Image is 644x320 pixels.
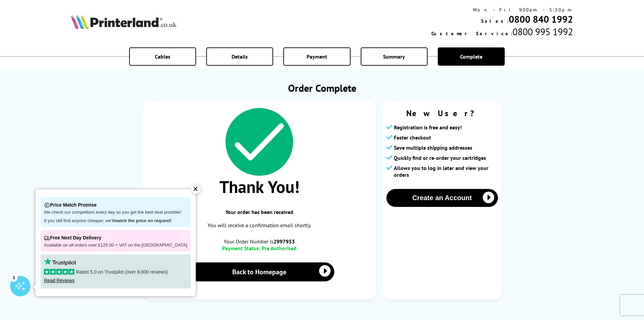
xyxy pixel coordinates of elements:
h1: Order Complete [143,81,501,94]
span: Pre Authorised [262,245,296,252]
span: Save multiple shipping addresses [394,144,472,151]
span: Thank You! [150,176,369,198]
span: Sales: [481,18,509,24]
p: Price Match Promise [44,200,187,210]
span: Cables [155,53,170,60]
span: Payment [307,53,327,60]
img: Printerland Logo [71,14,176,29]
img: trustpilot rating [44,258,76,265]
span: Registration is free and easy! [394,124,462,131]
span: Quickly find or re-order your cartridges [394,154,486,161]
b: 2997953 [273,238,295,245]
a: 0800 840 1992 [509,13,573,25]
span: Customer Service: [431,30,512,37]
div: ✕ [191,184,200,194]
span: New User? [386,108,498,119]
div: 1 [10,274,18,281]
span: Your order has been received [150,209,369,215]
span: Your Order Number is [150,238,369,245]
span: Complete [460,53,482,60]
div: Mon - Fri 9:00am - 5:30pm [431,7,573,13]
a: Read Reviews [44,278,74,283]
p: If you still find anyone cheaper, we'll [44,218,187,224]
span: 0800 995 1992 [512,25,573,38]
p: Free Next Day Delivery [44,233,187,242]
span: Allows you to log in later and view your orders [394,165,498,178]
span: Faster checkout [394,134,431,141]
p: You will receive a confirmation email shortly. [150,221,369,230]
p: Rated 5.0 on Trustpilot (over 8,000 reviews) [44,269,187,275]
span: Payment Status: [222,245,260,252]
strong: match the price on request! [114,218,171,223]
img: stars-5.svg [44,269,74,275]
a: Back to Homepage [184,262,335,281]
p: Available on all orders over £125.00 + VAT on the [GEOGRAPHIC_DATA] [44,242,187,248]
span: Details [232,53,248,60]
p: We check our competitors every day so you get the best deal possible! [44,210,187,215]
button: Create an Account [386,189,498,207]
span: Summary [383,53,405,60]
